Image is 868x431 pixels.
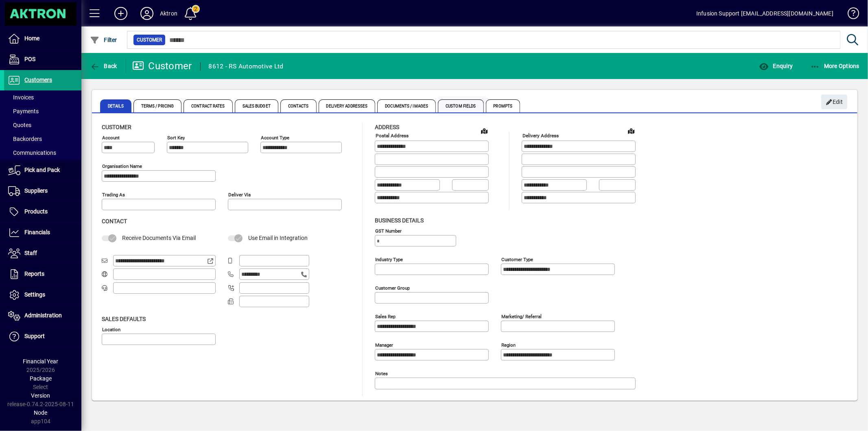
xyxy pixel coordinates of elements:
a: Invoices [4,90,81,104]
span: Communications [8,150,56,156]
mat-label: Marketing/ Referral [501,313,542,319]
mat-label: Customer type [501,256,533,262]
span: Contacts [280,99,317,112]
span: Contact [102,218,127,224]
mat-label: Manager [375,342,393,347]
span: Use Email in Integration [248,235,308,241]
span: Customer [137,36,162,44]
span: Settings [24,291,45,298]
mat-label: Customer group [375,285,410,290]
mat-label: Trading as [102,192,125,198]
span: Delivery Addresses [319,99,376,112]
div: Customer [132,59,192,73]
span: Back [90,63,117,69]
a: Support [4,326,81,347]
a: Backorders [4,132,81,146]
span: Details [100,99,131,112]
span: Support [24,333,45,339]
span: Enquiry [759,63,793,69]
span: Sales Budget [235,99,278,112]
a: Financials [4,222,81,243]
span: Financials [24,229,50,235]
span: Administration [24,312,62,319]
span: Suppliers [24,187,48,194]
mat-label: Deliver via [228,192,251,198]
a: Quotes [4,118,81,132]
a: Pick and Pack [4,160,81,180]
span: Financial Year [23,358,59,365]
button: Profile [134,6,160,21]
mat-label: Industry type [375,256,403,262]
a: Knowledge Base [842,2,858,28]
a: View on map [625,124,638,137]
div: 8612 - RS Automotive Ltd [209,60,284,73]
mat-label: Account [102,135,120,141]
span: Customer [102,124,131,130]
mat-label: Sales rep [375,313,396,319]
span: Edit [826,95,843,109]
div: Infusion Support [EMAIL_ADDRESS][DOMAIN_NAME] [696,7,833,20]
a: POS [4,49,81,70]
a: Payments [4,104,81,118]
span: Node [34,409,48,416]
a: Reports [4,264,81,284]
span: Prompts [486,99,520,112]
a: Products [4,202,81,222]
a: Communications [4,146,81,160]
button: Add [108,6,134,21]
span: Pick and Pack [24,167,60,173]
span: Address [375,124,399,130]
mat-label: Location [102,326,120,332]
span: Home [24,35,39,42]
span: Customers [24,77,52,83]
span: Reports [24,270,44,277]
app-page-header-button: Back [81,59,126,73]
a: Suppliers [4,181,81,201]
span: Filter [90,37,117,43]
span: More Options [810,63,860,69]
div: Aktron [160,7,177,20]
button: Back [88,59,119,73]
span: Invoices [8,94,34,101]
mat-label: Sort key [167,135,185,141]
mat-label: GST Number [375,228,402,233]
span: Package [30,375,52,382]
button: Filter [88,33,119,47]
span: Business details [375,217,424,224]
a: Administration [4,306,81,326]
mat-label: Notes [375,370,388,376]
span: Documents / Images [377,99,436,112]
a: Staff [4,243,81,264]
a: View on map [478,124,491,137]
span: Quotes [8,122,31,128]
button: Edit [821,95,847,109]
span: Sales defaults [102,316,146,322]
span: Receive Documents Via Email [122,235,196,241]
span: Contract Rates [184,99,232,112]
span: Payments [8,108,39,114]
mat-label: Account Type [261,135,289,141]
a: Settings [4,285,81,305]
mat-label: Region [501,342,516,347]
span: Backorders [8,136,42,142]
button: More Options [808,59,862,73]
span: Custom Fields [438,99,483,112]
a: Home [4,29,81,49]
span: POS [24,56,35,62]
span: Terms / Pricing [133,99,182,112]
mat-label: Organisation name [102,163,142,169]
button: Enquiry [757,59,795,73]
span: Staff [24,250,37,256]
span: Products [24,208,48,215]
span: Version [31,392,50,399]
